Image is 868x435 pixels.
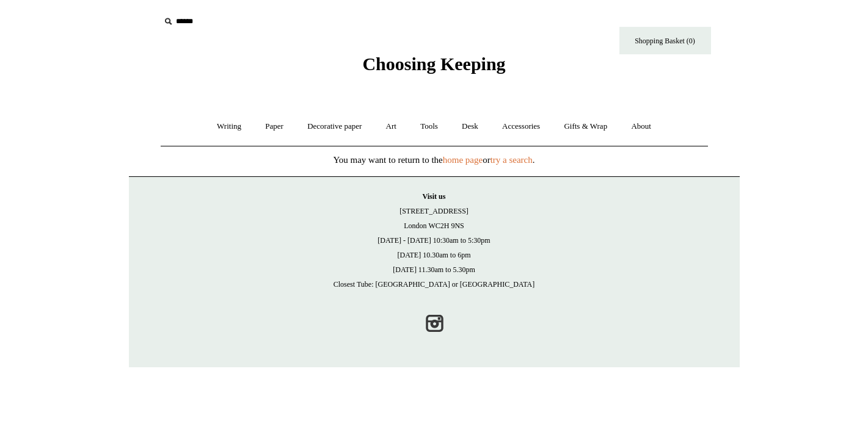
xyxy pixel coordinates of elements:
a: Art [375,110,407,143]
a: Decorative paper [296,110,373,143]
p: [STREET_ADDRESS] London WC2H 9NS [DATE] - [DATE] 10:30am to 5:30pm [DATE] 10.30am to 6pm [DATE] 1... [141,189,728,292]
a: Paper [254,110,294,143]
strong: Visit us [423,192,446,201]
a: home page [443,155,483,165]
a: Instagram [421,310,448,337]
a: Desk [451,110,489,143]
a: Gifts & Wrap [553,110,618,143]
span: Choosing Keeping [362,54,505,74]
p: You may want to return to the or . [129,153,740,167]
a: About [620,110,662,143]
a: Choosing Keeping [362,63,505,72]
a: Shopping Basket (0) [619,27,711,54]
a: try a search [491,155,533,165]
a: Accessories [491,110,551,143]
a: Writing [206,110,252,143]
a: Tools [409,110,449,143]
